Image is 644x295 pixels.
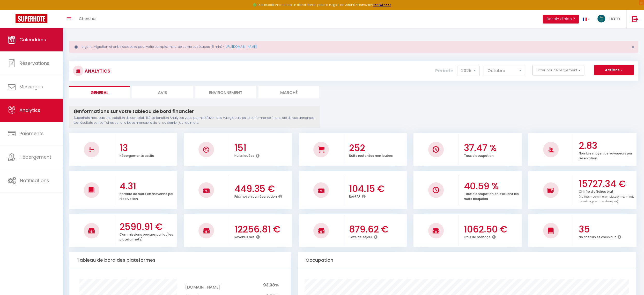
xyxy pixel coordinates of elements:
[435,65,453,76] label: Période
[185,279,220,292] td: [DOMAIN_NAME]
[225,44,257,49] a: [URL][DOMAIN_NAME]
[597,15,605,22] img: ...
[263,282,279,288] span: 93.38%
[609,15,620,22] span: Tiam
[19,130,44,137] span: Paiements
[579,178,635,189] h3: 15727.34 €
[16,14,47,23] img: Super Booking
[632,45,634,50] button: Close
[74,108,315,114] h4: Informations sur votre tableau de bord financier
[79,16,97,21] span: Chercher
[298,252,636,268] div: Occupation
[433,187,439,193] img: NO IMAGE
[464,181,520,192] h3: 40.59 %
[234,143,291,153] h3: 151
[349,224,405,235] h3: 879.62 €
[579,188,634,204] p: Chiffre d'affaires brut
[464,143,520,153] h3: 37.47 %
[19,83,43,90] span: Messages
[20,177,49,184] span: Notifications
[579,224,635,235] h3: 35
[547,187,554,193] img: NO IMAGE
[120,231,173,242] p: Commissions perçues par la / les plateforme(s)
[532,65,584,75] button: Filtrer par hébergement
[74,115,315,125] p: SuperHote n'est pas une solution de comptabilité. La fonction Analytics vous permet d'avoir une v...
[349,193,360,199] p: RevPAR
[234,183,291,194] h3: 449.35 €
[19,107,40,113] span: Analytics
[579,150,632,160] p: Nombre moyen de voyageurs par réservation
[120,221,176,232] h3: 2590.91 €
[594,10,626,28] a: ... Tiam
[579,234,616,239] p: Nb checkin et checkout
[579,140,635,151] h3: 2.83
[120,152,154,158] p: Hébergements actifs
[120,181,176,192] h3: 4.31
[632,16,638,22] img: logout
[349,143,405,153] h3: 252
[349,152,393,158] p: Nuits restantes non louées
[632,44,634,50] span: ×
[258,86,319,98] li: Marché
[594,65,634,75] button: Actions
[90,147,94,152] img: NO IMAGE
[69,41,638,53] div: Urgent : Migration Airbnb nécessaire pour votre compte, merci de suivre ces étapes (5 min) -
[120,143,176,153] h3: 13
[464,234,491,239] p: Frais de ménage
[19,60,49,66] span: Réservations
[543,15,579,24] button: Besoin d'aide ?
[75,10,101,28] a: Chercher
[120,191,173,201] p: Nombre de nuits en moyenne par réservation
[349,183,405,194] h3: 104.15 €
[195,86,256,98] li: Environnement
[69,86,130,98] li: General
[579,195,634,204] span: (nuitées + commission plateformes + frais de ménage + taxes de séjour)
[234,152,254,158] p: Nuits louées
[69,252,291,268] div: Tableau de bord des plateformes
[19,154,51,160] span: Hébergement
[19,36,46,43] span: Calendriers
[234,193,277,199] p: Prix moyen par réservation
[132,86,193,98] li: Avis
[83,65,110,77] h3: Analytics
[464,191,519,201] p: Taux d'occupation en excluant les nuits bloquées
[464,224,520,235] h3: 1062.50 €
[349,234,372,239] p: Taxe de séjour
[234,234,255,239] p: Revenus net
[234,224,291,235] h3: 12256.81 €
[464,152,494,158] p: Taux d'occupation
[373,3,391,7] a: >>> ICI <<<<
